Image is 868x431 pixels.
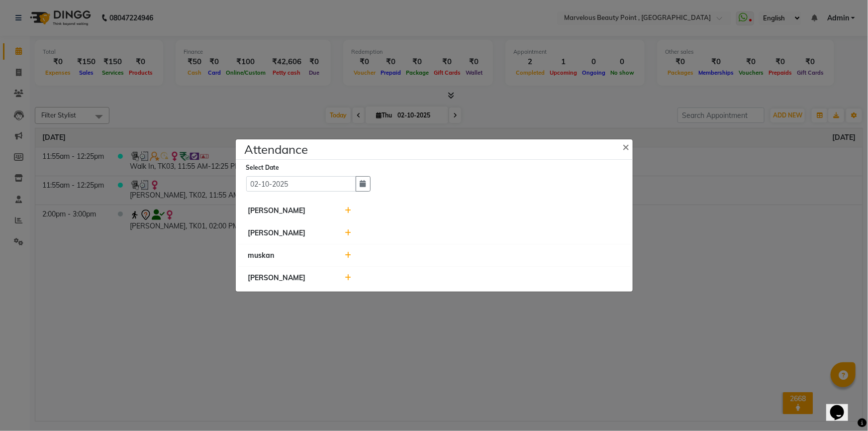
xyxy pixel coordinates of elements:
input: Select date [246,176,356,192]
span: × [623,139,630,154]
button: Close [615,132,640,160]
h4: Attendance [245,140,308,158]
label: Select Date [246,163,280,172]
iframe: chat widget [826,391,858,421]
div: [PERSON_NAME] [241,273,338,283]
div: [PERSON_NAME] [241,228,338,238]
div: muskan [241,250,338,261]
div: [PERSON_NAME] [241,206,338,216]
